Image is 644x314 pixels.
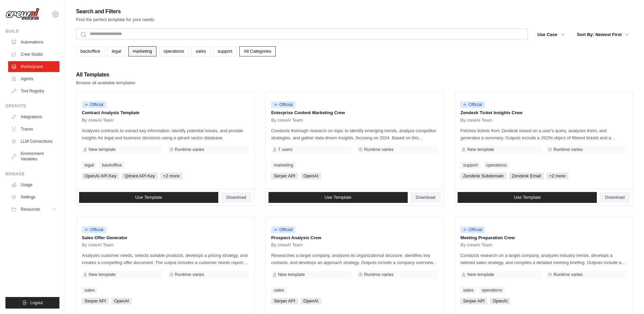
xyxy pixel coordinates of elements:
[82,252,249,266] p: Analyzes customer needs, selects suitable products, develops a pricing strategy, and creates a co...
[111,298,132,304] span: OpenAI
[600,192,630,203] a: Download
[460,109,627,116] p: Zendesk Ticket Insights Crew
[410,192,441,203] a: Download
[271,101,296,108] span: Official
[271,162,296,169] a: marketing
[76,16,154,23] p: Find the perfect template for your needs
[82,298,109,304] span: Serper API
[5,29,59,34] div: Build
[8,124,59,135] a: Traces
[278,272,305,277] span: New template
[325,195,351,200] span: Use Template
[460,127,627,141] p: Fetches tickets from Zendesk based on a user's query, analyzes them, and generates a summary. Out...
[82,101,106,108] span: Official
[573,29,633,41] button: Sort By: Newest First
[82,226,106,233] span: Official
[460,252,627,266] p: Conducts research on a target company, analyzes industry trends, develops a tailored sales strate...
[605,195,625,200] span: Download
[460,101,485,108] span: Official
[89,272,115,277] span: New template
[271,234,438,241] p: Prospect Analysis Crew
[99,162,124,169] a: backoffice
[301,298,321,304] span: OpenAI
[460,298,487,304] span: Serper API
[8,179,59,190] a: Usage
[89,147,115,152] span: New template
[128,46,157,56] a: marketing
[467,272,494,277] span: New template
[271,109,438,116] p: Enterprise Content Marketing Crew
[76,7,154,16] h2: Search and Filters
[8,61,59,72] a: Marketplace
[514,195,541,200] span: Use Template
[8,204,59,215] button: Resources
[76,46,105,56] a: backoffice
[271,226,296,233] span: Official
[490,298,510,304] span: OpenAI
[107,46,125,56] a: legal
[8,192,59,203] a: Settings
[271,252,438,266] p: Researches a target company, analyzes its organizational structure, identifies key contacts, and ...
[364,272,393,277] span: Runtime varies
[509,173,544,179] span: Zendesk Email
[161,173,182,179] span: +2 more
[278,147,293,152] span: 7 users
[467,147,494,152] span: New template
[82,173,119,179] span: OpenAI API Key
[533,29,569,41] button: Use Case
[271,242,303,248] span: By crewAI Team
[82,162,96,169] a: legal
[5,8,39,21] img: Logo
[159,46,189,56] a: operations
[8,49,59,60] a: Crew Studio
[460,162,480,169] a: support
[82,109,249,116] p: Contract Analysis Template
[30,300,43,306] span: Logout
[271,173,298,179] span: Serper API
[8,86,59,97] a: Tool Registry
[122,173,158,179] span: Qdrant API Key
[460,226,485,233] span: Official
[191,46,210,56] a: sales
[239,46,276,56] a: All Categories
[175,272,204,277] span: Runtime varies
[271,287,287,294] a: sales
[364,147,393,152] span: Runtime varies
[8,111,59,122] a: Integrations
[269,192,408,203] a: Use Template
[5,171,59,177] div: Manage
[82,234,249,241] p: Sales Offer Generator
[226,195,246,200] span: Download
[479,287,505,294] a: operations
[82,287,97,294] a: sales
[8,136,59,147] a: LLM Connections
[271,127,438,141] p: Conducts thorough research on topic to identify emerging trends, analyze competitor strategies, a...
[460,173,506,179] span: Zendesk Subdomain
[221,192,252,203] a: Download
[460,242,492,248] span: By crewAI Team
[76,80,135,86] p: Browse all available templates
[82,118,114,123] span: By crewAI Team
[553,147,583,152] span: Runtime varies
[135,195,162,200] span: Use Template
[460,234,627,241] p: Meeting Preparation Crew
[5,297,59,309] button: Logout
[483,162,510,169] a: operations
[271,298,298,304] span: Serper API
[175,147,204,152] span: Runtime varies
[79,192,218,203] a: Use Template
[5,103,59,109] div: Operate
[553,272,583,277] span: Runtime varies
[271,118,303,123] span: By crewAI Team
[547,173,568,179] span: +2 more
[458,192,597,203] a: Use Template
[82,127,249,141] p: Analyzes contracts to extract key information, identify potential issues, and provide insights fo...
[460,287,476,294] a: sales
[82,242,114,248] span: By crewAI Team
[301,173,321,179] span: OpenAI
[213,46,237,56] a: support
[8,37,59,48] a: Automations
[76,70,135,80] h2: All Templates
[21,207,40,212] span: Resources
[460,118,492,123] span: By crewAI Team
